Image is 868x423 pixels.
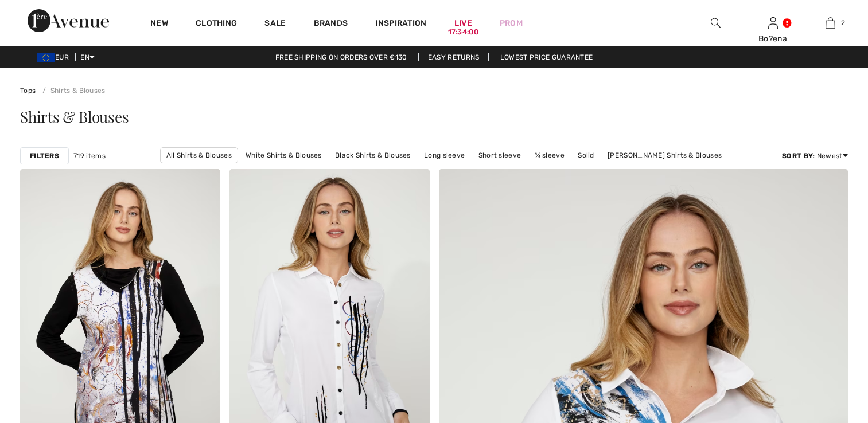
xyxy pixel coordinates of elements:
[841,18,845,28] span: 2
[711,16,721,30] img: search the website
[473,148,527,163] a: Short sleeve
[30,151,59,161] strong: Filters
[768,16,778,30] img: My Info
[196,18,237,30] a: Clothing
[418,148,470,163] a: Long sleeve
[38,87,106,95] a: Shirts & Blouses
[329,148,417,163] a: Black Shirts & Blouses
[28,9,109,32] img: 1ère Avenue
[500,17,523,29] a: Prom
[264,18,286,30] a: Sale
[375,18,426,30] span: Inspiration
[150,18,168,30] a: New
[418,53,489,61] a: Easy Returns
[826,16,835,30] img: My Bag
[448,27,478,38] div: 17:34:00
[572,148,600,163] a: Solid
[266,53,417,61] a: Free shipping on orders over €130
[602,148,727,163] a: [PERSON_NAME] Shirts & Blouses
[20,87,36,95] a: Tops
[491,53,602,61] a: Lowest Price Guarantee
[768,17,778,28] a: Sign In
[782,152,813,160] strong: Sort By
[529,148,570,163] a: ¾ sleeve
[745,33,801,45] div: Bo?ena
[37,53,73,61] span: EUR
[454,17,472,29] a: Live17:34:00
[20,107,129,127] span: Shirts & Blouses
[73,151,106,161] span: 719 items
[392,163,496,178] a: [PERSON_NAME] & Blouses
[782,151,848,161] div: : Newest
[80,53,95,61] span: EN
[240,148,328,163] a: White Shirts & Blouses
[802,16,858,30] a: 2
[37,53,55,62] img: Euro
[314,18,348,30] a: Brands
[160,147,238,163] a: All Shirts & Blouses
